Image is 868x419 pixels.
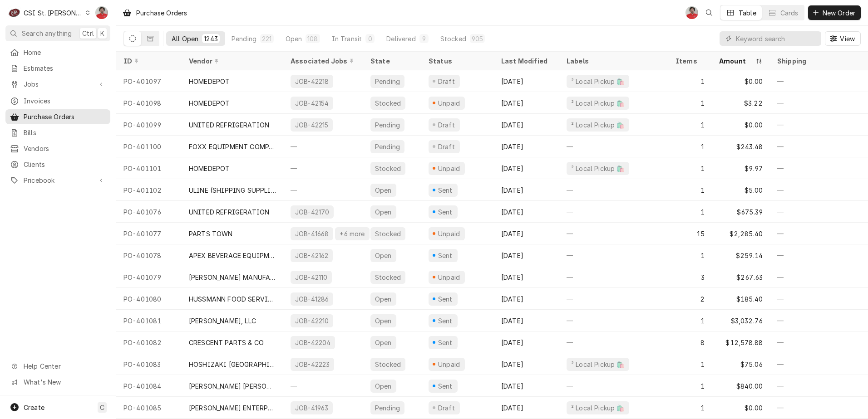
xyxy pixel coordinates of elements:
[100,29,104,38] span: K
[294,251,329,260] div: JOB-42162
[421,34,427,44] div: 9
[668,92,712,114] div: 1
[283,136,363,157] div: —
[189,164,230,173] div: HOMEDEPOT
[437,120,456,130] div: Draft
[777,56,864,66] div: Shipping
[370,56,414,66] div: State
[780,8,799,18] div: Cards
[808,5,861,20] button: New Order
[668,397,712,419] div: 1
[668,179,712,201] div: 1
[668,114,712,136] div: 1
[559,331,668,353] div: —
[494,266,559,288] div: [DATE]
[437,316,454,326] div: Sent
[676,56,703,66] div: Items
[712,288,770,310] div: $185.40
[559,375,668,397] div: —
[189,98,230,108] div: HOMEDEPOT
[494,70,559,92] div: [DATE]
[374,273,402,282] div: Stocked
[668,70,712,92] div: 1
[494,114,559,136] div: [DATE]
[116,157,182,179] div: PO-401101
[172,34,198,44] div: All Open
[374,316,393,326] div: Open
[712,266,770,288] div: $267.63
[24,128,106,137] span: Bills
[437,251,454,260] div: Sent
[5,25,110,41] button: Search anythingCtrlK
[189,142,276,151] div: FOXX EQUIPMENT COMPANY
[294,316,330,326] div: JOB-42210
[668,310,712,331] div: 1
[283,375,363,397] div: —
[437,338,454,347] div: Sent
[189,316,256,326] div: [PERSON_NAME], LLC
[24,8,83,18] div: CSI St. [PERSON_NAME]
[294,98,330,108] div: JOB-42154
[189,120,269,130] div: UNITED REFRIGERATION
[294,229,330,239] div: JOB-41668
[712,201,770,223] div: $675.39
[437,403,456,413] div: Draft
[294,120,329,130] div: JOB-42215
[494,157,559,179] div: [DATE]
[374,294,393,304] div: Open
[294,360,330,369] div: JOB-42223
[668,136,712,157] div: 1
[189,185,276,195] div: ULINE (SHIPPING SUPPLIES)
[100,403,104,412] span: C
[24,112,106,122] span: Purchase Orders
[559,179,668,201] div: —
[8,6,21,19] div: CSI St. Louis's Avatar
[559,244,668,266] div: —
[494,179,559,201] div: [DATE]
[838,34,857,44] span: View
[386,34,415,44] div: Delivered
[189,360,276,369] div: HOSHIZAKI [GEOGRAPHIC_DATA]
[494,244,559,266] div: [DATE]
[437,360,461,369] div: Unpaid
[570,164,626,173] div: ² Local Pickup 🛍️
[559,266,668,288] div: —
[712,92,770,114] div: $3.22
[116,179,182,201] div: PO-401102
[437,273,461,282] div: Unpaid
[712,223,770,244] div: $2,285.40
[559,136,668,157] div: —
[494,92,559,114] div: [DATE]
[668,288,712,310] div: 2
[668,157,712,179] div: 1
[294,273,328,282] div: JOB-42110
[24,79,92,89] span: Jobs
[374,77,401,86] div: Pending
[494,331,559,353] div: [DATE]
[374,360,402,369] div: Stocked
[5,125,110,140] a: Bills
[24,404,44,411] span: Create
[559,201,668,223] div: —
[262,34,271,44] div: 221
[668,375,712,397] div: 1
[494,375,559,397] div: [DATE]
[5,61,110,76] a: Estimates
[116,244,182,266] div: PO-401078
[189,77,230,86] div: HOMEDEPOT
[5,109,110,124] a: Purchase Orders
[668,223,712,244] div: 15
[116,353,182,375] div: PO-401083
[374,251,393,260] div: Open
[668,266,712,288] div: 3
[116,70,182,92] div: PO-401097
[472,34,483,44] div: 905
[494,136,559,157] div: [DATE]
[668,353,712,375] div: 1
[24,361,105,371] span: Help Center
[294,338,331,347] div: JOB-42204
[294,77,330,86] div: JOB-42218
[712,353,770,375] div: $75.06
[712,375,770,397] div: $840.00
[437,381,454,391] div: Sent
